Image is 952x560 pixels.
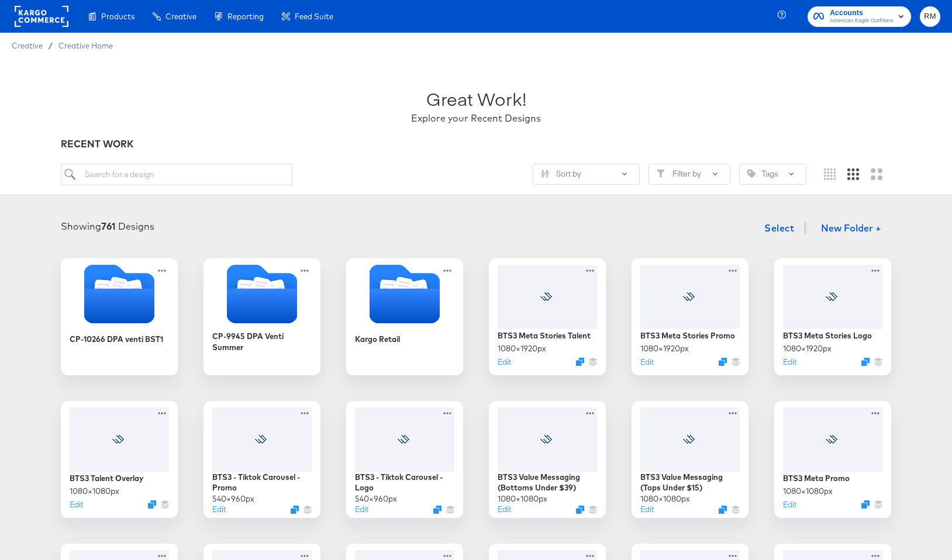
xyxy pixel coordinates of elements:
div: BTS3 - Tiktok Carousel - Promo540×960pxEditDuplicate [203,401,320,518]
span: / [43,41,58,50]
button: RM [920,6,940,27]
svg: Tag [747,170,756,178]
div: BTS3 Value Messaging (Bottoms Under $39)1080×1080pxEditDuplicate [489,401,606,518]
svg: Duplicate [291,506,299,514]
a: Creative Home [58,41,113,50]
strong: 761 [101,220,116,232]
span: RM [925,10,936,23]
div: Kargo Retail [346,258,463,375]
svg: Small grid [824,168,836,180]
div: CP-9945 DPA Venti Summer [203,258,320,375]
div: BTS3 - Tiktok Carousel - Logo [355,472,454,493]
span: Feed Suite [295,12,333,21]
button: Select [760,216,799,240]
svg: Medium grid [847,168,859,180]
div: Explore your Recent Designs [411,112,541,125]
button: Edit [212,504,226,515]
span: Products [101,12,134,21]
div: BTS3 Meta Stories Logo1080×1920pxEditDuplicate [774,258,891,375]
input: Search for a design [61,164,292,185]
div: BTS3 - Tiktok Carousel - Promo [212,472,312,493]
button: TagTags [739,164,806,185]
div: 1080 × 1920 px [640,343,689,354]
div: BTS3 Meta Stories Talent [498,330,591,341]
div: 1080 × 1920 px [498,343,546,354]
svg: Duplicate [433,506,441,514]
button: SlidersSort by [533,164,640,185]
div: 540 × 960 px [355,493,397,504]
div: 1080 × 1080 px [70,486,119,497]
span: Select [764,220,794,236]
span: American Eagle Outfitters [830,16,894,26]
div: BTS3 - Tiktok Carousel - Logo540×960pxEditDuplicate [346,401,463,518]
div: BTS3 Value Messaging (Tops Under $15) [640,472,740,493]
button: Edit [640,357,654,368]
svg: Folder [346,265,463,323]
div: 1080 × 1920 px [783,343,832,354]
span: Reporting [227,12,264,21]
button: Edit [498,357,511,368]
svg: Filter [657,170,665,178]
div: 1080 × 1080 px [783,486,833,497]
div: 1080 × 1080 px [498,493,547,504]
div: BTS3 Value Messaging (Tops Under $15)1080×1080pxEditDuplicate [632,401,749,518]
div: BTS3 Meta Promo [783,473,850,484]
svg: Duplicate [719,358,727,366]
svg: Folder [61,265,178,323]
svg: Duplicate [861,500,870,509]
svg: Sliders [541,170,549,178]
svg: Duplicate [861,358,870,366]
div: CP-10266 DPA venti BST1 [70,334,163,345]
svg: Duplicate [576,358,584,366]
button: Edit [783,357,796,368]
svg: Duplicate [148,500,156,509]
span: Creative [12,41,43,50]
div: BTS3 Meta Stories Promo [640,330,735,341]
button: AccountsAmerican Eagle Outfitters [808,6,911,27]
button: Edit [498,504,511,515]
div: 540 × 960 px [212,493,254,504]
div: BTS3 Value Messaging (Bottoms Under $39) [498,472,597,493]
div: RECENT WORK [61,137,891,151]
svg: Duplicate [576,506,584,514]
span: Accounts [830,7,894,19]
span: Creative [165,12,196,21]
div: BTS3 Talent Overlay [70,473,143,484]
button: New Folder + [811,218,891,240]
svg: Large grid [871,168,882,180]
button: Edit [783,499,796,510]
button: Edit [70,499,83,510]
div: Kargo Retail [355,334,400,345]
button: Edit [355,504,368,515]
svg: Duplicate [719,506,727,514]
div: BTS3 Meta Stories Promo1080×1920pxEditDuplicate [632,258,749,375]
div: CP-9945 DPA Venti Summer [212,331,312,352]
div: BTS3 Meta Stories Logo [783,330,872,341]
div: BTS3 Meta Promo1080×1080pxEditDuplicate [774,401,891,518]
div: CP-10266 DPA venti BST1 [61,258,178,375]
button: FilterFilter by [649,164,730,185]
div: BTS3 Meta Stories Talent1080×1920pxEditDuplicate [489,258,606,375]
div: BTS3 Talent Overlay1080×1080pxEditDuplicate [61,401,178,518]
svg: Folder [203,265,320,323]
button: Edit [640,504,654,515]
div: 1080 × 1080 px [640,493,690,504]
div: Great Work! [426,87,526,112]
div: Showing Designs [61,220,154,233]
